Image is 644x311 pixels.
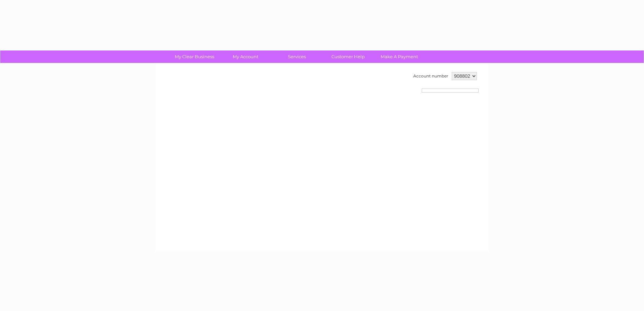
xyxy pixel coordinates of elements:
a: My Account [218,50,273,63]
a: Services [269,50,325,63]
a: Customer Help [320,50,376,63]
a: Make A Payment [372,50,427,63]
a: My Clear Business [167,50,222,63]
td: Account number [412,70,450,82]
